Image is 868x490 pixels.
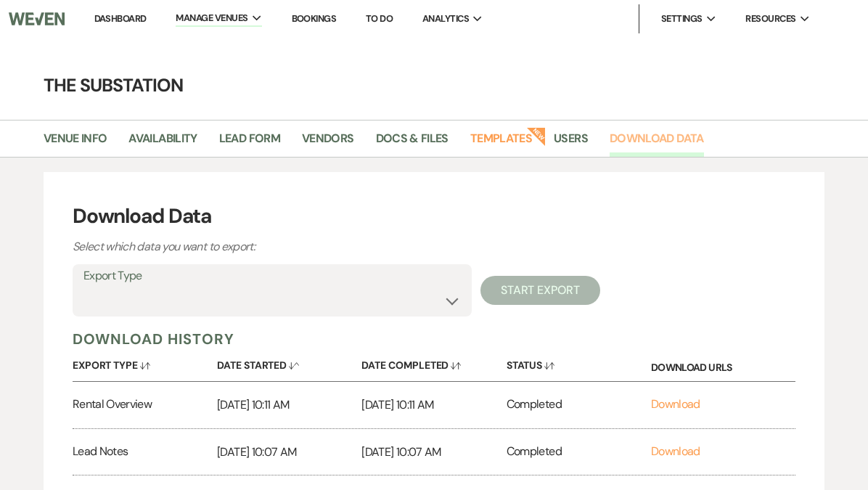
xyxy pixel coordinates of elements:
button: Date Completed [361,348,506,377]
div: Completed [507,429,651,475]
a: Users [554,129,588,157]
button: Start Export [480,276,600,305]
a: Vendors [302,129,354,157]
a: Venue Info [44,129,107,157]
a: Dashboard [94,12,147,25]
a: Lead Form [219,129,280,157]
a: Docs & Files [376,129,449,157]
a: Download [651,444,700,459]
a: Download [651,396,700,412]
h3: Download Data [73,201,795,232]
p: [DATE] 10:11 AM [217,396,361,415]
p: [DATE] 10:11 AM [361,396,506,415]
label: Export Type [83,266,461,287]
span: Manage Venues [176,11,247,25]
p: [DATE] 10:07 AM [361,443,506,462]
a: Availability [128,129,197,157]
strong: New [526,126,546,146]
div: Rental Overview [73,382,217,428]
span: Settings [661,12,703,26]
div: Lead Notes [73,429,217,475]
a: Download Data [610,129,704,157]
p: Select which data you want to export: [73,237,581,256]
span: Resources [745,12,795,26]
a: Templates [470,129,532,157]
h5: Download History [73,330,795,348]
img: Weven Logo [9,4,65,34]
button: Export Type [73,348,217,377]
button: Date Started [217,348,361,377]
a: To Do [366,12,393,25]
button: Status [507,348,651,377]
div: Completed [507,382,651,428]
span: Analytics [422,12,469,26]
p: [DATE] 10:07 AM [217,443,361,462]
a: Bookings [292,12,337,25]
div: Download URLs [651,348,795,381]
